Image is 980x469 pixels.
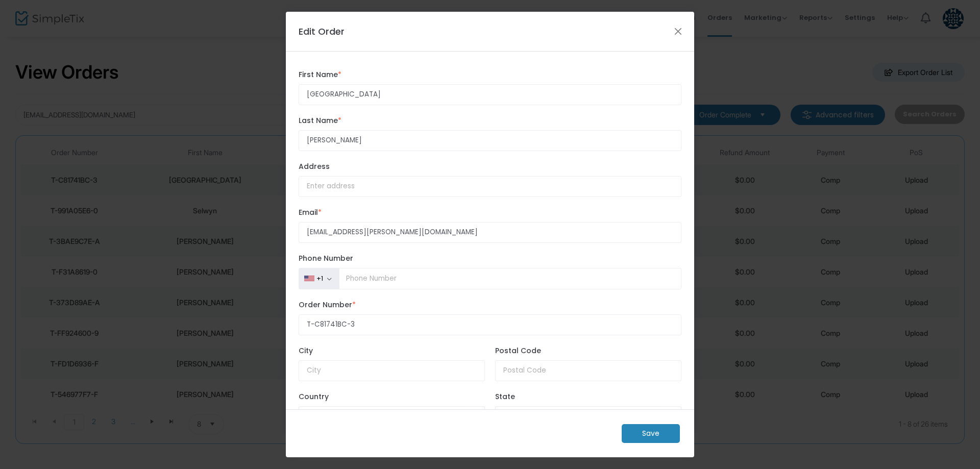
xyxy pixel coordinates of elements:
[299,391,485,402] label: Country
[299,176,681,197] input: Enter address
[622,424,680,443] m-button: Save
[299,115,681,126] label: Last Name
[299,268,339,289] button: +1
[495,391,681,402] label: State
[299,84,681,105] input: Enter first name
[299,24,345,38] h4: Edit Order
[299,360,485,381] input: City
[495,345,681,356] label: Postal Code
[672,24,685,38] button: Close
[299,130,681,151] input: Enter last name
[299,345,485,356] label: City
[339,268,681,289] input: Phone Number
[299,300,681,310] label: Order Number
[299,314,681,335] input: Enter Order Number
[299,253,681,264] label: Phone Number
[299,69,681,80] label: First Name
[299,161,681,172] label: Address
[495,360,681,381] input: Postal Code
[299,207,681,218] label: Email
[299,222,681,243] input: Enter email
[316,275,323,283] div: +1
